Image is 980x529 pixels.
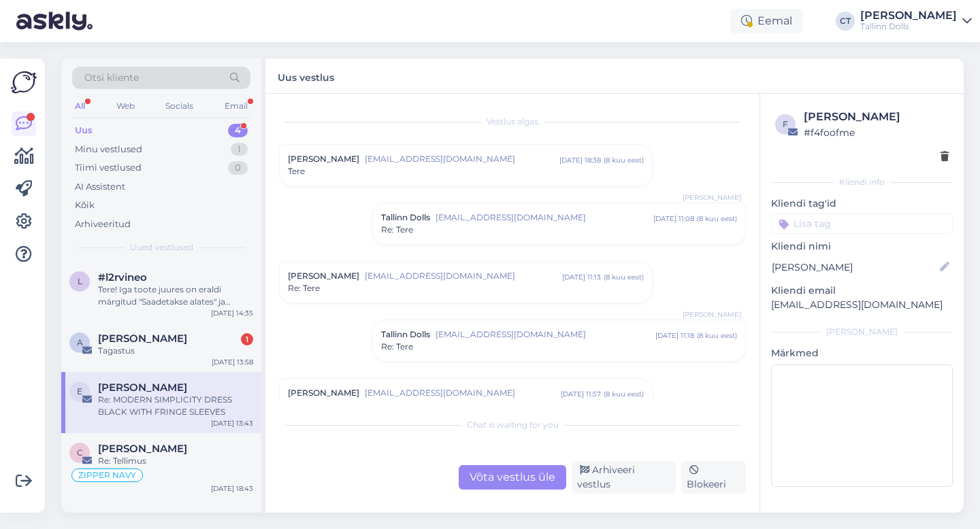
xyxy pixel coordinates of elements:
div: [PERSON_NAME] [804,109,949,125]
div: Web [114,97,137,115]
div: Kliendi info [771,176,953,188]
span: [PERSON_NAME] [288,153,359,165]
p: [EMAIL_ADDRESS][DOMAIN_NAME] [771,298,953,312]
div: Re: MODERN SIMPLICITY DRESS BLACK WITH FRINGE SLEEVES [98,394,253,418]
div: [DATE] 11:08 [653,214,694,224]
div: All [72,97,88,115]
div: ( 8 kuu eest ) [604,272,644,282]
p: Kliendi email [771,284,953,298]
span: [EMAIL_ADDRESS][DOMAIN_NAME] [365,270,562,282]
span: Evelyn Everest [98,381,187,394]
div: Vestlus algas [279,116,746,128]
span: Tallinn Dolls [381,211,430,224]
div: 4 [228,124,248,137]
span: Re: Tere [288,282,320,294]
label: Uus vestlus [278,67,334,85]
div: Kõik [75,199,95,212]
div: Uus [75,124,93,137]
span: #l2rvineo [98,271,147,284]
span: Re: Tere [381,341,413,353]
span: Tere [288,165,305,177]
span: Tallinn Dolls [381,328,430,341]
div: 0 [228,161,248,175]
p: Märkmed [771,346,953,360]
span: E [77,386,82,396]
span: A [77,337,83,347]
div: Tere! Iga toote juures on eraldi märgitud "Saadetakse alates" ja kuupäev, mis näitab, millal antu... [98,284,253,308]
div: Tagastus [98,345,253,357]
div: [DATE] 11:13 [562,272,601,282]
div: ( 8 kuu eest ) [697,214,737,224]
span: [PERSON_NAME] [288,387,359,399]
div: [DATE] 13:58 [212,357,253,367]
div: [DATE] 11:18 [655,330,694,341]
span: ZIPPER NAVY [78,471,136,479]
div: [DATE] 18:38 [559,155,601,165]
div: Tiimi vestlused [75,161,142,175]
div: # f4foofme [804,125,949,140]
span: Uued vestlused [130,241,193,254]
span: C [77,447,83,458]
div: [DATE] 13:43 [211,418,253,428]
span: [EMAIL_ADDRESS][DOMAIN_NAME] [436,328,655,341]
div: 1 [241,333,253,345]
img: Askly Logo [11,69,37,95]
div: [DATE] 18:43 [211,483,253,494]
span: Ane Libek [98,332,187,345]
p: Kliendi tag'id [771,197,953,211]
input: Lisa nimi [772,260,937,275]
div: Re: Tellimus [98,455,253,467]
a: [PERSON_NAME]Tallinn Dolls [860,10,972,32]
span: f [783,119,788,129]
div: Võta vestlus üle [459,465,566,490]
span: l [78,276,82,286]
div: Tallinn Dolls [860,21,957,32]
p: Kliendi nimi [771,239,953,254]
div: Chat is waiting for you [279,419,746,431]
div: ( 8 kuu eest ) [604,155,644,165]
div: Email [222,97,250,115]
div: Socials [163,97,196,115]
div: [PERSON_NAME] [771,326,953,338]
div: Arhiveeri vestlus [572,461,676,494]
span: Re: Tere [381,224,413,236]
span: [PERSON_NAME] [683,309,741,320]
div: Blokeeri [681,461,746,494]
span: [PERSON_NAME] [288,270,359,282]
input: Lisa tag [771,214,953,234]
div: [DATE] 14:35 [211,308,253,318]
div: CT [836,12,855,31]
div: ( 8 kuu eest ) [697,330,737,341]
span: Otsi kliente [84,71,139,85]
div: Minu vestlused [75,143,142,156]
span: [EMAIL_ADDRESS][DOMAIN_NAME] [365,153,559,165]
div: ( 8 kuu eest ) [604,389,644,399]
div: AI Assistent [75,180,125,194]
div: Eemal [730,9,803,33]
div: [DATE] 11:57 [561,389,601,399]
span: [EMAIL_ADDRESS][DOMAIN_NAME] [436,211,653,224]
div: [PERSON_NAME] [860,10,957,21]
span: Cerlin Pesti [98,443,187,455]
div: Arhiveeritud [75,218,131,231]
span: [PERSON_NAME] [683,192,741,203]
span: [EMAIL_ADDRESS][DOMAIN_NAME] [365,387,561,399]
div: 1 [231,143,248,156]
